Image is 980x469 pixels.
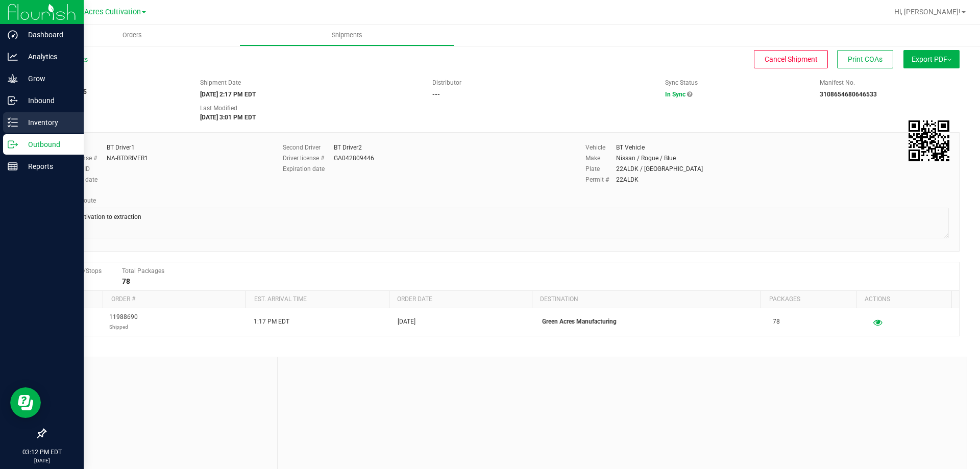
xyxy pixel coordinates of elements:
[45,78,185,87] span: Shipment #
[18,94,79,107] p: Inbound
[283,143,334,152] label: Second Driver
[616,175,639,184] div: 22ALDK
[122,277,130,285] strong: 78
[398,317,415,327] span: [DATE]
[8,117,18,128] inline-svg: Inventory
[432,91,440,98] strong: ---
[200,114,256,121] strong: [DATE] 3:01 PM EDT
[765,55,818,63] span: Cancel Shipment
[18,72,79,85] p: Grow
[200,91,256,98] strong: [DATE] 2:17 PM EDT
[239,24,454,46] a: Shipments
[334,143,362,152] div: BT Driver2
[10,387,41,418] iframe: Resource center
[5,448,79,457] p: 03:12 PM EDT
[820,78,855,87] label: Manifest No.
[542,317,761,327] p: Green Acres Manufacturing
[18,116,79,129] p: Inventory
[8,73,18,84] inline-svg: Grow
[254,317,289,327] span: 1:17 PM EDT
[616,154,676,163] div: Nissan / Rogue / Blue
[389,291,532,308] th: Order date
[616,143,645,152] div: BT Vehicle
[283,154,334,163] label: Driver license #
[432,78,461,87] label: Distributor
[18,29,79,41] p: Dashboard
[246,291,388,308] th: Est. arrival time
[334,154,374,163] div: GA042809446
[585,175,616,184] label: Permit #
[8,139,18,150] inline-svg: Outbound
[107,154,148,163] div: NA-BTDRIVER1
[8,30,18,40] inline-svg: Dashboard
[18,160,79,172] p: Reports
[856,291,951,308] th: Actions
[754,50,828,68] button: Cancel Shipment
[912,55,951,63] span: Export PDF
[8,95,18,106] inline-svg: Inbound
[62,8,141,16] span: Green Acres Cultivation
[8,161,18,171] inline-svg: Reports
[18,138,79,151] p: Outbound
[200,78,241,87] label: Shipment Date
[53,365,269,377] span: Notes
[18,51,79,63] p: Analytics
[761,291,856,308] th: Packages
[616,164,703,174] div: 22ALDK / [GEOGRAPHIC_DATA]
[820,91,877,98] strong: 3108654680646533
[122,267,164,275] span: Total Packages
[848,55,883,63] span: Print COAs
[665,91,685,98] span: In Sync
[773,317,780,327] span: 78
[532,291,761,308] th: Destination
[909,120,949,161] img: Scan me!
[107,143,135,152] div: BT Driver1
[109,322,138,332] p: Shipped
[909,120,949,161] qrcode: 20250922-005
[200,104,237,113] label: Last Modified
[5,457,79,464] p: [DATE]
[837,50,893,68] button: Print COAs
[109,31,156,40] span: Orders
[24,24,239,46] a: Orders
[903,50,960,68] button: Export PDF
[283,164,334,174] label: Expiration date
[8,52,18,62] inline-svg: Analytics
[585,164,616,174] label: Plate
[585,143,616,152] label: Vehicle
[103,291,246,308] th: Order #
[894,8,961,16] span: Hi, [PERSON_NAME]!
[585,154,616,163] label: Make
[318,31,376,40] span: Shipments
[665,78,698,87] label: Sync Status
[109,312,138,332] span: 11988690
